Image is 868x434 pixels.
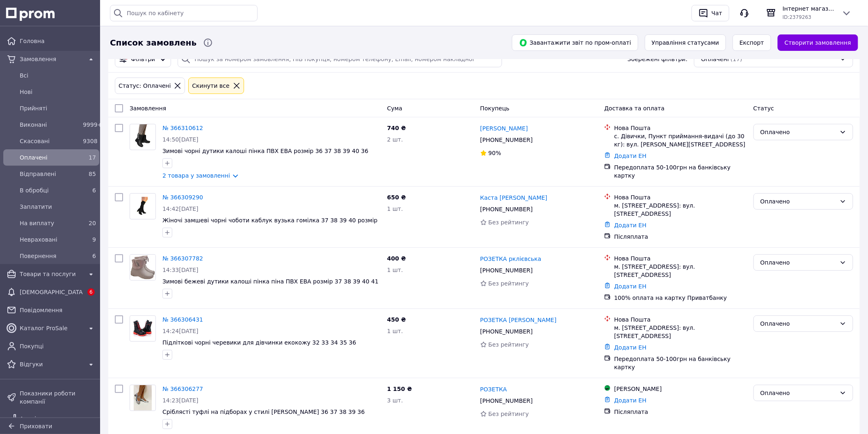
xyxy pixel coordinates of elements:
[480,105,509,112] span: Покупець
[479,326,535,337] div: [PHONE_NUMBER]
[754,105,774,112] span: Статус
[614,294,747,302] div: 100% оплата на картку Приватбанку
[162,409,365,415] a: Сріблясті туфлі на підборах у стилі [PERSON_NAME] 36 37 38 39 36
[614,344,646,351] a: Додати ЕН
[162,206,199,212] span: 14:42[DATE]
[783,14,811,20] span: ID: 2379263
[614,324,747,340] div: м. [STREET_ADDRESS]: вул. [STREET_ADDRESS]
[89,171,96,177] span: 85
[20,389,96,406] span: Показники роботи компанії
[162,217,377,224] a: Жіночі замшеві чорні чоботи каблук вузька гомілка 37 38 39 40 розмір
[733,34,771,51] button: Експорт
[130,197,155,216] img: Фото товару
[783,5,835,13] span: Інтернет магазин "Nozhki v odezhke"
[20,415,83,423] span: Аналітика
[20,170,80,178] span: Відправлені
[20,203,96,211] span: Заплатити
[645,34,726,51] button: Управління статусами
[162,148,368,154] span: Зимові чорні дутики калоші пінка ПВХ ЕВА розмір 36 37 38 39 40 36
[761,388,836,397] div: Оплачено
[20,71,96,80] span: Всi
[479,134,535,146] div: [PHONE_NUMBER]
[162,339,356,346] a: Підліткові чорні черевики для дівчинки екокожу 32 33 34 35 36
[628,55,688,63] span: Збережені фільтри:
[479,265,535,276] div: [PHONE_NUMBER]
[20,121,80,129] span: Виконані
[604,105,665,112] span: Доставка та оплата
[489,150,501,156] span: 90%
[162,172,230,179] a: 2 товара у замовленні
[162,194,203,201] a: № 366309290
[20,252,80,260] span: Повернення
[20,360,83,368] span: Відгуки
[614,283,646,290] a: Додати ЕН
[162,267,199,273] span: 14:33[DATE]
[701,55,729,63] span: Оплачені
[162,255,203,262] a: № 366307782
[162,316,203,323] a: № 366306431
[489,280,529,287] span: Без рейтингу
[20,288,83,296] span: [DEMOGRAPHIC_DATA]
[20,153,80,162] span: Оплачені
[614,397,646,404] a: Додати ЕН
[480,194,548,202] a: Каста [PERSON_NAME]
[387,136,403,143] span: 2 шт.
[110,37,196,49] span: Список замовлень
[387,125,406,131] span: 740 ₴
[614,233,747,241] div: Післяплата
[92,187,96,194] span: 6
[162,278,379,285] a: Зимові бежеві дутики калоші пінка піна ПВХ ЕВА розмір 37 38 39 40 41
[20,104,96,112] span: Прийняті
[692,5,729,21] button: Чат
[489,411,529,417] span: Без рейтингу
[20,423,52,429] span: Приховати
[20,137,80,145] span: Скасовані
[20,342,96,350] span: Покупці
[178,51,502,67] input: Пошук за номером замовлення, ПІБ покупця, номером телефону, Email, номером накладної
[387,328,403,334] span: 1 шт.
[162,386,203,392] a: № 366306277
[20,306,96,314] span: Повідомлення
[130,385,156,411] a: Фото товару
[83,121,102,128] span: 9999+
[387,206,403,212] span: 1 шт.
[614,254,747,263] div: Нова Пошта
[162,328,199,334] span: 14:24[DATE]
[480,385,507,393] a: РОЗЕТКА
[130,315,156,342] a: Фото товару
[20,324,83,332] span: Каталог ProSale
[710,7,724,19] div: Чат
[479,395,535,407] div: [PHONE_NUMBER]
[162,397,199,404] span: 14:23[DATE]
[162,136,199,143] span: 14:50[DATE]
[614,124,747,132] div: Нова Пошта
[512,34,638,51] button: Завантажити звіт по пром-оплаті
[387,386,412,392] span: 1 150 ₴
[614,385,747,393] div: [PERSON_NAME]
[89,154,96,161] span: 17
[480,255,541,263] a: РОЗЕТКА рклієвська
[130,124,156,150] a: Фото товару
[20,235,80,244] span: Невраховані
[20,186,80,194] span: В обробці
[130,193,156,219] a: Фото товару
[92,236,96,243] span: 9
[761,128,836,137] div: Оплачено
[387,267,403,273] span: 1 шт.
[614,163,747,180] div: Передоплата 50-100грн на банківську картку
[131,55,155,63] span: Фільтри
[83,138,98,144] span: 9308
[387,316,406,323] span: 450 ₴
[117,81,172,90] div: Статус: Оплачені
[130,319,155,338] img: Фото товару
[778,34,858,51] a: Створити замовлення
[614,315,747,324] div: Нова Пошта
[130,255,155,280] img: Фото товару
[761,319,836,328] div: Оплачено
[614,355,747,371] div: Передоплата 50-100грн на банківську картку
[20,37,96,45] span: Головна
